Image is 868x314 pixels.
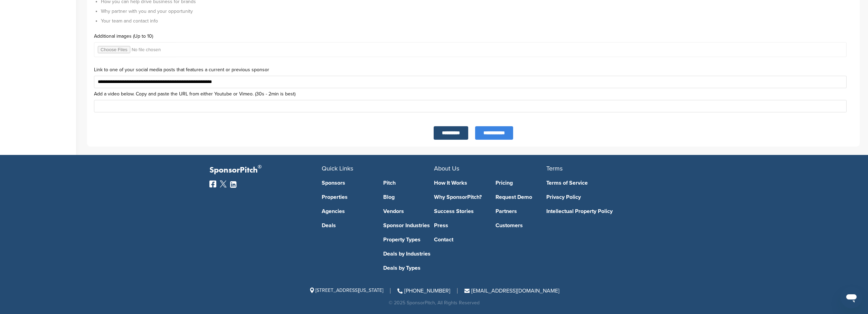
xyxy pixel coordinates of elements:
[322,194,373,200] a: Properties
[464,287,559,294] a: [EMAIL_ADDRESS][DOMAIN_NAME]
[434,223,485,228] a: Press
[434,194,485,200] a: Why SponsorPitch?
[383,251,434,257] a: Deals by Industries
[94,92,853,96] label: Add a video below. Copy and paste the URL from either Youtube or Vimeo. (30s - 2min is best)
[258,163,262,171] span: ®
[322,165,353,172] span: Quick Links
[322,180,373,186] a: Sponsors
[209,181,216,187] img: Facebook
[546,165,563,172] span: Terms
[496,209,547,214] a: Partners
[434,237,485,242] a: Contact
[434,180,485,186] a: How It Works
[209,301,659,305] div: © 2025 SponsorPitch, All Rights Reserved
[383,180,434,186] a: Pitch
[383,209,434,214] a: Vendors
[101,17,853,25] li: Your team and contact info
[322,209,373,214] a: Agencies
[397,287,450,294] a: [PHONE_NUMBER]
[434,165,459,172] span: About Us
[101,8,853,15] li: Why partner with you and your opportunity
[496,223,547,228] a: Customers
[546,180,648,186] a: Terms of Service
[383,223,434,228] a: Sponsor Industries
[209,165,322,175] p: SponsorPitch
[383,237,434,242] a: Property Types
[383,194,434,200] a: Blog
[322,223,373,228] a: Deals
[546,194,648,200] a: Privacy Policy
[434,209,485,214] a: Success Stories
[546,209,648,214] a: Intellectual Property Policy
[94,34,853,39] label: Additional images (Up to 10)
[496,194,547,200] a: Request Demo
[496,180,547,186] a: Pricing
[383,265,434,271] a: Deals by Types
[309,287,383,293] span: [STREET_ADDRESS][US_STATE]
[220,181,227,187] img: Twitter
[94,67,853,72] label: Link to one of your social media posts that features a current or previous sponsor
[840,286,862,308] iframe: Button to launch messaging window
